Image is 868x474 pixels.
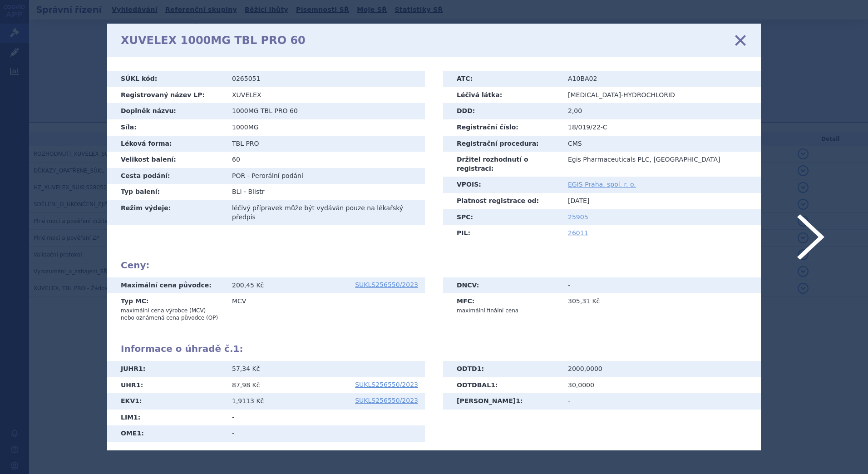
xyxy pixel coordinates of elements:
th: Typ MC: [107,293,225,325]
th: Léčivá látka: [443,87,561,104]
td: - [561,393,761,410]
th: EKV : [107,393,225,410]
td: 18/019/22-C [561,119,761,136]
th: OME : [107,425,225,442]
td: Egis Pharmaceuticals PLC, [GEOGRAPHIC_DATA] [561,152,761,177]
td: - [225,410,425,426]
td: [MEDICAL_DATA]-HYDROCHLORID [561,87,761,104]
th: ODTD : [443,361,561,377]
th: Platnost registrace od: [443,193,561,209]
span: 1,9113 Kč [232,397,264,405]
span: Perorální podání [252,172,303,179]
span: BLI [232,188,242,195]
th: PIL: [443,225,561,242]
span: 1 [516,397,520,405]
a: 25905 [568,213,588,221]
a: SUKLS256550/2023 [355,397,418,404]
td: léčivý přípravek může být vydáván pouze na lékařský předpis [225,200,425,225]
td: - [561,277,761,294]
th: Registrační procedura: [443,136,561,152]
th: UHR : [107,377,225,394]
td: 2000,0000 [561,361,761,377]
span: - [247,172,250,179]
span: 1 [477,365,482,372]
th: Léková forma: [107,136,225,152]
th: MFC: [443,293,561,318]
td: 57,34 Kč [225,361,425,377]
td: 0265051 [225,71,425,87]
span: 1 [233,343,240,354]
a: SUKLS256550/2023 [355,281,418,288]
th: SPC: [443,209,561,226]
th: DDD: [443,103,561,119]
td: XUVELEX [225,87,425,104]
th: Držitel rozhodnutí o registraci: [443,152,561,177]
a: zavřít [734,34,747,47]
th: DNCV: [443,277,561,294]
span: 1 [491,381,495,389]
td: MCV [225,293,425,325]
td: 30,0000 [561,377,761,394]
th: Registrovaný název LP: [107,87,225,104]
span: 1 [136,381,141,389]
th: JUHR : [107,361,225,377]
td: 305,31 Kč [561,293,761,318]
td: 2,00 [561,103,761,119]
th: Typ balení: [107,184,225,200]
th: Velikost balení: [107,152,225,168]
span: Blistr [248,188,265,195]
p: maximální cena výrobce (MCV) nebo oznámená cena původce (OP) [121,307,218,321]
th: Registrační číslo: [443,119,561,136]
span: 1 [135,397,139,405]
td: - [225,425,425,442]
td: 1000MG TBL PRO 60 [225,103,425,119]
th: ODTDBAL : [443,377,561,394]
h2: Ceny: [121,260,747,271]
a: 26011 [568,229,588,237]
span: - [244,188,246,195]
span: POR [232,172,245,179]
th: VPOIS: [443,177,561,193]
th: Režim výdeje: [107,200,225,225]
td: TBL PRO [225,136,425,152]
td: 1000MG [225,119,425,136]
a: SUKLS256550/2023 [355,381,418,388]
td: A10BA02 [561,71,761,87]
h2: Informace o úhradě č. : [121,343,747,354]
a: EGIS Praha, spol. r. o. [568,181,636,188]
td: [DATE] [561,193,761,209]
th: Cesta podání: [107,168,225,184]
p: maximální finální cena [457,307,554,314]
th: Maximální cena původce: [107,277,225,294]
span: 1 [133,414,138,421]
th: Doplněk názvu: [107,103,225,119]
span: 1 [137,430,141,437]
span: 1 [138,365,143,372]
span: 200,45 Kč [232,281,264,289]
th: SÚKL kód: [107,71,225,87]
td: 60 [225,152,425,168]
th: Síla: [107,119,225,136]
span: 87,98 Kč [232,381,260,389]
td: CMS [561,136,761,152]
th: [PERSON_NAME] : [443,393,561,410]
h1: XUVELEX 1000MG TBL PRO 60 [121,34,306,47]
th: ATC: [443,71,561,87]
th: LIM : [107,410,225,426]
